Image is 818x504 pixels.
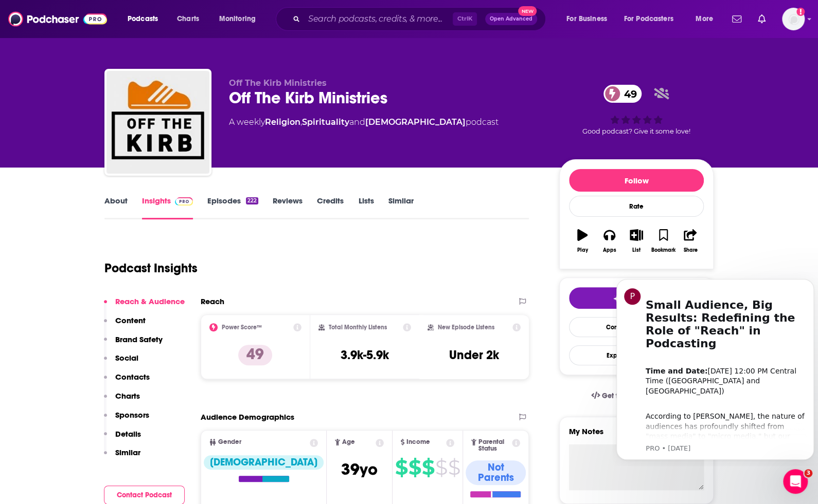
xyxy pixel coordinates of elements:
[104,410,149,429] button: Sponsors
[341,347,389,363] h3: 3.9k-5.9k
[300,117,302,127] span: ,
[603,247,616,253] div: Apps
[358,196,374,219] a: Lists
[104,334,163,353] button: Brand Safety
[246,197,258,204] div: 222
[229,116,499,128] div: A weekly podcast
[596,222,623,259] button: Apps
[238,345,272,365] p: 49
[569,169,704,192] button: Follow
[212,11,269,27] button: open menu
[453,12,477,26] span: Ctrl K
[317,196,344,219] a: Credits
[559,11,620,27] button: open menu
[341,459,378,479] span: 39 yo
[614,85,642,103] span: 49
[304,11,453,27] input: Search podcasts, credits, & more...
[302,117,349,127] a: Spirituality
[104,196,128,219] a: About
[222,324,262,331] h2: Power Score™
[688,11,726,27] button: open menu
[569,287,704,309] button: tell me why sparkleTell Me Why
[349,117,365,127] span: and
[754,10,770,28] a: Show notifications dropdown
[569,196,704,217] div: Rate
[623,222,650,259] button: List
[207,196,258,219] a: Episodes222
[728,10,745,28] a: Show notifications dropdown
[104,260,198,276] h1: Podcast Insights
[142,196,193,219] a: InsightsPodchaser Pro
[577,247,588,253] div: Play
[617,11,688,27] button: open menu
[408,459,421,476] span: $
[632,247,641,253] div: List
[204,455,324,470] div: [DEMOGRAPHIC_DATA]
[603,85,642,103] a: 49
[201,296,224,306] h2: Reach
[388,196,413,219] a: Similar
[435,459,447,476] span: $
[782,8,805,30] img: User Profile
[120,11,171,27] button: open menu
[104,296,185,315] button: Reach & Audience
[177,12,199,26] span: Charts
[218,439,241,445] span: Gender
[286,7,556,31] div: Search podcasts, credits, & more...
[782,8,805,30] button: Show profile menu
[104,429,141,448] button: Details
[128,12,158,26] span: Podcasts
[518,6,537,16] span: New
[115,372,150,382] p: Contacts
[783,469,808,494] iframe: Intercom live chat
[559,78,714,142] div: 49Good podcast? Give it some love!
[696,12,713,26] span: More
[478,439,510,452] span: Parental Status
[796,8,805,16] svg: Add a profile image
[115,410,149,420] p: Sponsors
[449,347,499,363] h3: Under 2k
[8,9,107,29] img: Podchaser - Follow, Share and Rate Podcasts
[115,447,140,457] p: Similar
[329,324,387,331] h2: Total Monthly Listens
[438,324,494,331] h2: New Episode Listens
[624,12,673,26] span: For Podcasters
[104,391,140,410] button: Charts
[566,12,607,26] span: For Business
[104,353,138,372] button: Social
[229,78,327,88] span: Off The Kirb Ministries
[582,127,690,135] span: Good podcast? Give it some love!
[569,222,596,259] button: Play
[273,196,303,219] a: Reviews
[170,11,205,27] a: Charts
[583,383,690,408] a: Get this podcast via API
[115,296,185,306] p: Reach & Audience
[106,71,209,174] img: Off The Kirb Ministries
[115,391,140,401] p: Charts
[650,222,677,259] button: Bookmark
[485,13,537,25] button: Open AdvancedNew
[782,8,805,30] span: Logged in as TinaPugh
[201,412,294,422] h2: Audience Demographics
[569,345,704,365] button: Export One-Sheet
[569,317,704,337] a: Contact This Podcast
[104,315,146,334] button: Content
[342,439,355,445] span: Age
[804,469,812,477] span: 3
[395,459,407,476] span: $
[490,16,532,22] span: Open Advanced
[422,459,434,476] span: $
[602,391,682,400] span: Get this podcast via API
[104,372,150,391] button: Contacts
[219,12,256,26] span: Monitoring
[115,315,146,325] p: Content
[115,429,141,439] p: Details
[265,117,300,127] a: Religion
